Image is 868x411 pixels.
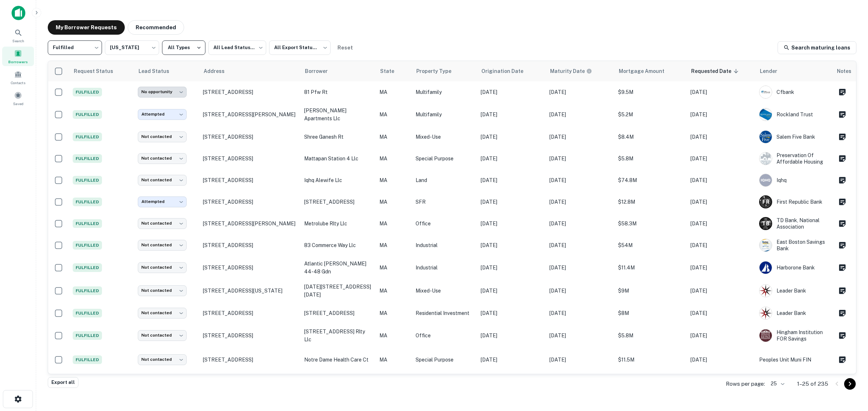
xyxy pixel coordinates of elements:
p: 1–25 of 235 [797,380,828,388]
div: No opportunity [138,87,187,97]
span: Fulfilled [73,241,102,250]
span: Request Status [73,67,123,75]
p: MA [379,264,408,272]
p: [DATE] [690,264,752,272]
div: All Export Statuses [269,38,331,57]
div: Leader Bank [759,307,829,320]
p: $5.8M [618,332,683,339]
span: Fulfilled [73,88,102,96]
p: [DATE] [481,198,542,206]
span: Fulfilled [73,133,102,141]
th: Mortgage Amount [614,61,687,81]
p: MA [379,287,408,295]
p: MA [379,88,408,96]
th: Maturity dates displayed may be estimated. Please contact the lender for the most accurate maturi... [546,61,614,81]
p: [DATE] [549,264,611,272]
p: [DATE] [549,241,611,249]
p: [STREET_ADDRESS] [203,134,297,140]
p: [DATE] [481,88,542,96]
p: SFR [416,198,473,206]
div: Cfbank [759,86,829,99]
span: Lead Status [139,67,179,75]
span: Fulfilled [73,286,102,295]
div: Preservation Of Affordable Housing [759,152,829,165]
h6: Maturity Date [550,67,585,75]
p: [STREET_ADDRESS] [203,155,297,162]
span: State [380,67,404,75]
p: [DATE] [481,332,542,339]
span: Fulfilled [73,110,102,119]
p: MA [379,309,408,317]
p: MA [379,133,408,141]
div: 25 [768,378,786,389]
p: Industrial [416,241,473,249]
p: [DATE] [690,198,752,206]
span: Fulfilled [73,198,102,206]
div: All Lead Statuses [208,38,266,57]
img: picture [759,131,772,143]
p: [DATE] [481,133,542,141]
p: [DATE] [690,220,752,228]
button: Create a note for this borrower request [836,131,848,142]
div: Iqhq [759,174,829,187]
button: All Types [162,40,205,55]
p: $5.8M [618,155,683,163]
p: [DATE] [690,309,752,317]
span: Requested Date [691,67,741,75]
div: Attempted [138,196,187,207]
img: picture [759,152,772,165]
p: $9M [618,287,683,295]
p: [DATE] [690,133,752,141]
div: Not contacted [138,131,187,142]
img: picture [759,86,772,98]
button: Create a note for this borrower request [836,175,848,186]
div: Contacts [2,68,34,87]
p: [DATE] [481,220,542,228]
p: [STREET_ADDRESS] [304,198,372,206]
p: [PERSON_NAME] apartments llc [304,107,372,122]
p: $9.5M [618,88,683,96]
th: State [376,61,412,81]
img: capitalize-icon.png [12,6,25,20]
p: Multifamily [416,88,473,96]
img: picture [759,108,772,121]
p: MA [379,155,408,163]
p: MA [379,356,408,364]
p: mattapan station 4 llc [304,155,372,163]
button: Create a note for this borrower request [836,240,848,251]
p: [DATE] [549,287,611,295]
div: Not contacted [138,354,187,365]
p: F R [762,198,769,206]
p: [DATE] [481,287,542,295]
p: [DATE] [481,176,542,184]
div: Saved [2,88,34,108]
div: Search [2,26,34,45]
p: T B [762,220,769,228]
p: [STREET_ADDRESS] [203,310,297,316]
button: Create a note for this borrower request [836,330,848,341]
p: Land [416,176,473,184]
p: Residential Investment [416,309,473,317]
button: Create a note for this borrower request [836,87,848,98]
button: Reset [333,40,357,55]
div: Not contacted [138,330,187,341]
span: Property Type [416,67,461,75]
span: Borrowers [8,59,28,65]
th: Lead Status [134,61,199,81]
div: Not contacted [138,285,187,296]
p: [DATE] [549,198,611,206]
th: Origination Date [477,61,546,81]
p: [DATE] [481,241,542,249]
span: Fulfilled [73,219,102,228]
button: Create a note for this borrower request [836,196,848,207]
p: [STREET_ADDRESS] [203,199,297,205]
p: [STREET_ADDRESS] [203,89,297,95]
p: $8M [618,309,683,317]
p: [DATE] [549,220,611,228]
p: iqhq alewife llc [304,176,372,184]
th: Property Type [412,61,477,81]
span: Fulfilled [73,154,102,163]
p: Multifamily [416,111,473,118]
button: Export all [48,377,78,388]
p: [DATE] [690,356,752,364]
